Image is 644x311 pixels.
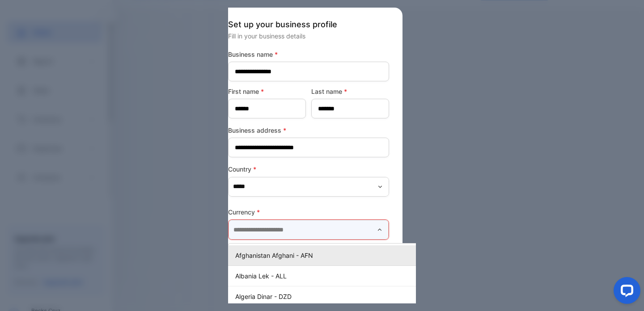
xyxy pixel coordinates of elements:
[228,164,389,174] label: Country
[228,18,389,30] p: Set up your business profile
[228,242,389,253] p: This field is required
[235,292,451,301] p: Algeria Dinar - DZD
[228,126,389,135] label: Business address
[228,87,306,96] label: First name
[606,273,644,311] iframe: LiveChat chat widget
[235,271,451,281] p: Albania Lek - ALL
[228,31,389,41] p: Fill in your business details
[228,50,389,59] label: Business name
[311,87,389,96] label: Last name
[228,207,389,217] label: Currency
[235,251,451,260] p: Afghanistan Afghani - AFN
